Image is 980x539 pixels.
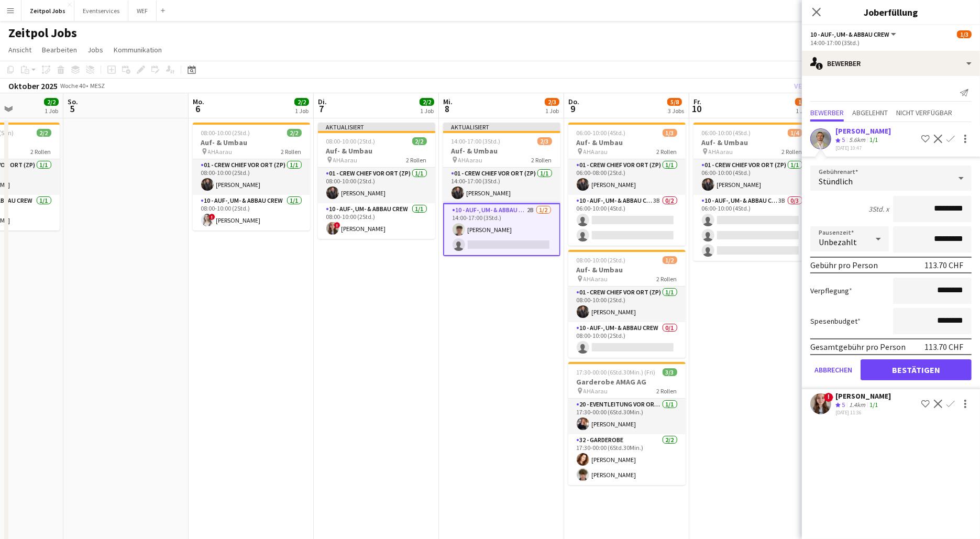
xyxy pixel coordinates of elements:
[810,109,844,116] span: Bewerber
[835,126,891,136] div: [PERSON_NAME]
[810,30,898,38] button: 10 - Auf-, Um- & Abbau Crew
[819,237,857,247] span: Unbezahlt
[193,123,310,230] app-job-card: 08:00-10:00 (2Std.)2/2Auf- & Umbau AHAarau2 Rollen01 - Crew Chief vor Ort (ZP)1/108:00-10:00 (2St...
[568,287,686,322] app-card-role: 01 - Crew Chief vor Ort (ZP)1/108:00-10:00 (2Std.)[PERSON_NAME]
[709,148,733,156] span: AHAarau
[568,250,686,358] app-job-card: 08:00-10:00 (2Std.)1/2Auf- & Umbau AHAarau2 Rollen01 - Crew Chief vor Ort (ZP)1/108:00-10:00 (2St...
[842,136,845,144] span: 5
[568,399,686,434] app-card-role: 20 - Eventleitung vor Ort (ZP)1/117:30-00:00 (6Std.30Min.)[PERSON_NAME]
[545,98,559,106] span: 2/3
[861,359,972,380] button: Bestätigen
[193,159,310,195] app-card-role: 01 - Crew Chief vor Ort (ZP)1/108:00-10:00 (2Std.)[PERSON_NAME]
[788,129,802,137] span: 1/4
[842,401,845,409] span: 5
[294,98,309,106] span: 2/2
[663,256,677,264] span: 1/2
[835,409,891,416] div: [DATE] 11:36
[316,103,327,115] span: 7
[193,97,204,106] span: Mo.
[443,97,453,106] span: Mi.
[847,136,867,145] div: 5.6km
[90,82,105,90] div: MESZ
[443,123,560,131] div: Aktualisiert
[334,222,340,228] span: !
[412,137,427,145] span: 2/2
[835,145,891,151] div: [DATE] 10:47
[443,203,560,256] app-card-role: 10 - Auf-, Um- & Abbau Crew2B1/214:00-17:00 (3Std.)[PERSON_NAME]
[295,107,309,115] div: 1 Job
[702,129,751,137] span: 06:00-10:00 (4Std.)
[287,129,302,137] span: 2/2
[8,81,58,91] div: Oktober 2025
[835,391,891,401] div: [PERSON_NAME]
[568,322,686,358] app-card-role: 10 - Auf-, Um- & Abbau Crew0/108:00-10:00 (2Std.)
[68,97,78,106] span: So.
[802,5,980,19] h3: Joberfüllung
[810,286,852,295] label: Verpflegung
[568,138,686,147] h3: Auf- & Umbau
[693,195,811,261] app-card-role: 10 - Auf-, Um- & Abbau Crew3B0/306:00-10:00 (4Std.)
[420,107,434,115] div: 1 Job
[657,387,677,395] span: 2 Rollen
[109,43,166,57] a: Kommunikation
[693,159,811,195] app-card-role: 01 - Crew Chief vor Ort (ZP)1/106:00-10:00 (4Std.)[PERSON_NAME]
[568,123,686,246] app-job-card: 06:00-10:00 (4Std.)1/3Auf- & Umbau AHAarau2 Rollen01 - Crew Chief vor Ort (ZP)1/106:00-08:00 (2St...
[869,136,878,144] app-skills-label: 1/1
[66,103,78,115] span: 5
[45,107,58,115] div: 1 Job
[74,1,128,21] button: Eventservices
[281,148,302,156] span: 2 Rollen
[957,30,972,38] span: 1/3
[663,129,677,137] span: 1/3
[318,97,327,106] span: Di.
[4,43,36,57] a: Ansicht
[667,98,682,106] span: 5/8
[568,265,686,274] h3: Auf- & Umbau
[532,156,552,164] span: 2 Rollen
[318,203,435,239] app-card-role: 10 - Auf-, Um- & Abbau Crew1/108:00-10:00 (2Std.)![PERSON_NAME]
[208,148,233,156] span: AHAarau
[810,316,861,326] label: Spesenbudget
[318,123,435,131] div: Aktualisiert
[443,168,560,203] app-card-role: 01 - Crew Chief vor Ort (ZP)1/114:00-17:00 (3Std.)[PERSON_NAME]
[896,109,952,116] span: Nicht verfügbar
[924,260,963,270] div: 113.70 CHF
[847,401,867,410] div: 1.4km
[796,107,809,115] div: 1 Job
[21,1,74,21] button: Zeitpol Jobs
[537,137,552,145] span: 2/3
[83,43,107,57] a: Jobs
[810,260,878,270] div: Gebühr pro Person
[193,138,310,147] h3: Auf- & Umbau
[795,98,810,106] span: 1/4
[577,256,626,264] span: 08:00-10:00 (2Std.)
[443,146,560,156] h3: Auf- & Umbau
[333,156,358,164] span: AHAarau
[201,129,250,137] span: 08:00-10:00 (2Std.)
[114,45,162,54] span: Kommunikation
[810,39,972,47] div: 14:00-17:00 (3Std.)
[128,1,157,21] button: WEF
[8,45,31,54] span: Ansicht
[802,51,980,76] div: Bewerber
[924,342,963,352] div: 113.70 CHF
[545,107,559,115] div: 1 Job
[191,103,204,115] span: 6
[193,195,310,230] app-card-role: 10 - Auf-, Um- & Abbau Crew1/108:00-10:00 (2Std.)![PERSON_NAME]
[668,107,684,115] div: 3 Jobs
[824,393,833,402] span: !
[810,30,889,38] span: 10 - Auf-, Um- & Abbau Crew
[810,359,856,380] button: Abbrechen
[443,123,560,256] div: Aktualisiert14:00-17:00 (3Std.)2/3Auf- & Umbau AHAarau2 Rollen01 - Crew Chief vor Ort (ZP)1/114:0...
[568,362,686,485] app-job-card: 17:30-00:00 (6Std.30Min.) (Fri)3/3Garderobe AMAG AG AHAarau2 Rollen20 - Eventleitung vor Ort (ZP)...
[87,45,103,54] span: Jobs
[692,103,701,115] span: 10
[452,137,501,145] span: 14:00-17:00 (3Std.)
[568,434,686,485] app-card-role: 32 - Garderobe2/217:30-00:00 (6Std.30Min.)[PERSON_NAME][PERSON_NAME]
[442,103,453,115] span: 8
[568,97,579,106] span: Do.
[8,25,77,41] h1: Zeitpol Jobs
[318,168,435,203] app-card-role: 01 - Crew Chief vor Ort (ZP)1/108:00-10:00 (2Std.)[PERSON_NAME]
